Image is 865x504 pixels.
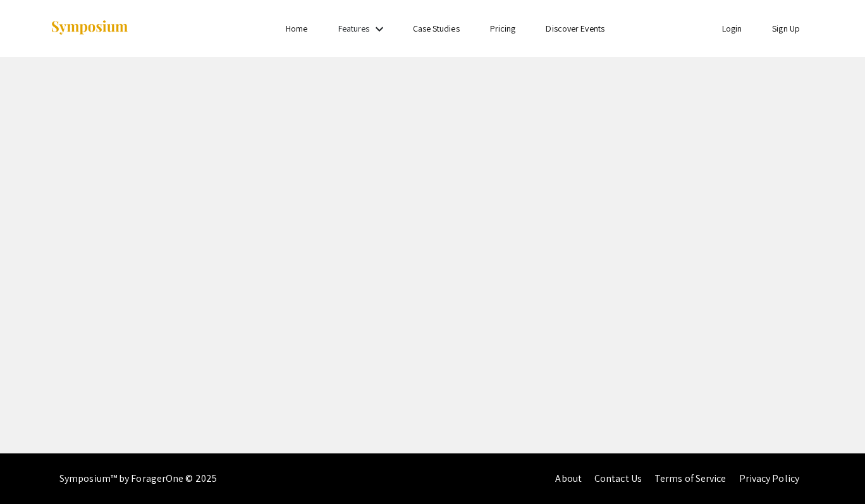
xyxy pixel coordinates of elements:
a: Contact Us [594,472,642,485]
a: Case Studies [413,23,460,34]
a: Home [286,23,307,34]
a: Privacy Policy [739,472,799,485]
a: About [555,472,582,485]
a: Discover Events [546,23,604,34]
a: Features [338,23,370,34]
a: Login [722,23,742,34]
img: Symposium by ForagerOne [50,20,129,37]
a: Pricing [490,23,516,34]
a: Terms of Service [654,472,727,485]
a: Sign Up [772,23,800,34]
div: Symposium™ by ForagerOne © 2025 [59,453,217,504]
mat-icon: Expand Features list [372,22,387,37]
